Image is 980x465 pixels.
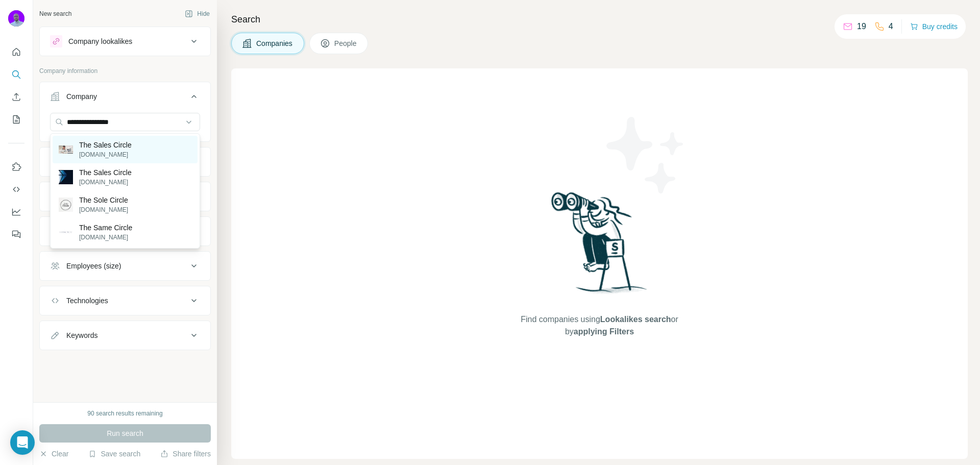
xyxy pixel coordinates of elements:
span: People [334,38,358,48]
button: Search [8,65,24,84]
button: My lists [8,110,24,129]
div: Company [66,91,97,102]
img: The Sales Circle [59,170,73,184]
span: Lookalikes search [600,315,671,324]
span: Companies [256,38,293,48]
span: applying Filters [574,327,634,336]
img: Surfe Illustration - Stars [600,109,692,201]
button: Share filters [160,449,211,459]
button: Enrich CSV [8,88,24,106]
div: New search [39,9,71,18]
img: The Sole Circle [59,198,73,212]
button: Company lookalikes [40,29,210,54]
p: The Sales Circle [79,167,132,178]
img: The Sales Circle [59,145,73,154]
p: [DOMAIN_NAME] [79,178,132,187]
button: Use Surfe on LinkedIn [8,158,24,176]
button: Clear [39,449,68,459]
div: Open Intercom Messenger [10,430,35,455]
p: Company information [39,66,211,76]
button: Feedback [8,225,24,243]
p: The Same Circle [79,223,132,233]
div: Company lookalikes [68,36,132,46]
img: Avatar [8,10,24,27]
p: 4 [889,20,893,33]
button: Company [40,84,210,113]
img: The Same Circle [59,230,73,234]
button: HQ location [40,184,210,209]
h4: Search [231,12,968,27]
div: Keywords [66,330,97,340]
button: Employees (size) [40,254,210,278]
p: 19 [857,20,866,33]
div: Employees (size) [66,261,121,271]
p: [DOMAIN_NAME] [79,150,132,159]
button: Industry [40,150,210,174]
button: Quick start [8,43,24,61]
div: 90 search results remaining [87,409,162,418]
button: Hide [178,6,217,21]
p: [DOMAIN_NAME] [79,233,132,242]
p: The Sole Circle [79,195,128,205]
p: [DOMAIN_NAME] [79,205,128,214]
img: Surfe Illustration - Woman searching with binoculars [547,189,653,303]
button: Save search [88,449,140,459]
p: The Sales Circle [79,140,132,150]
button: Dashboard [8,203,24,221]
button: Use Surfe API [8,180,24,199]
button: Buy credits [910,19,958,34]
button: Keywords [40,323,210,348]
button: Technologies [40,288,210,313]
button: Annual revenue ($) [40,219,210,243]
div: Technologies [66,296,108,306]
span: Find companies using or by [518,313,681,338]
